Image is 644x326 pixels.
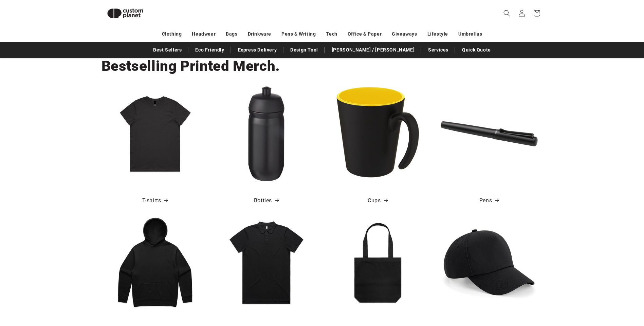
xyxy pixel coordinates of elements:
a: Headwear [192,28,216,40]
a: Cups [368,196,387,206]
img: Custom Planet [102,3,149,24]
a: Express Delivery [235,44,280,56]
a: Tech [326,28,337,40]
h2: Bestselling Printed Merch. [102,57,280,75]
img: HydroFlex™ 500 ml squeezy sport bottle [218,85,315,182]
a: Quick Quote [459,44,494,56]
a: Bags [226,28,237,40]
a: Drinkware [248,28,271,40]
iframe: Chat Widget [531,253,644,326]
summary: Search [499,6,514,21]
a: Giveaways [392,28,417,40]
a: Eco Friendly [192,44,227,56]
a: Services [425,44,452,56]
a: Pens [479,196,499,206]
a: Pens & Writing [281,28,316,40]
a: T-shirts [142,196,168,206]
img: Oli 360 ml ceramic mug with handle [329,85,426,182]
a: Design Tool [287,44,321,56]
a: Bottles [254,196,279,206]
a: Lifestyle [427,28,448,40]
a: Umbrellas [458,28,482,40]
a: Office & Paper [348,28,382,40]
a: [PERSON_NAME] / [PERSON_NAME] [328,44,418,56]
a: Best Sellers [150,44,185,56]
a: Clothing [162,28,182,40]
